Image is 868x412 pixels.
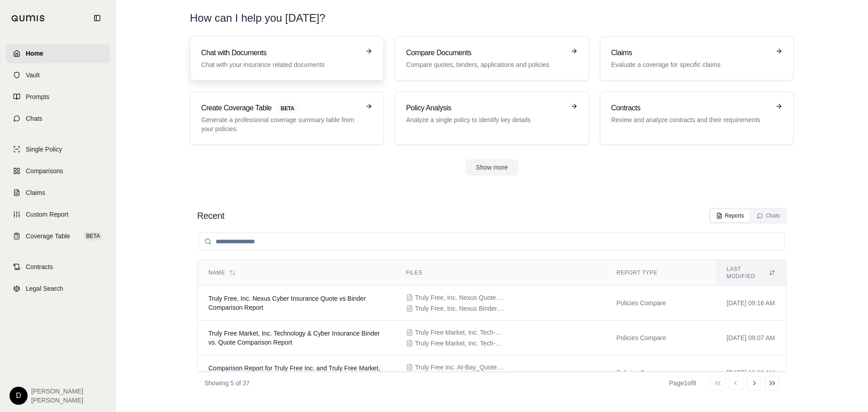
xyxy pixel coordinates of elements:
[406,47,565,58] h3: Compare Documents
[395,36,589,81] a: Compare DocumentsCompare quotes, binders, applications and policies
[208,269,384,276] div: Name
[600,36,794,81] a: ClaimsEvaluate a coverage for specific claims
[415,293,505,302] span: Truly Free, Inc. Nexus Quote.pdf
[26,49,43,58] span: Home
[716,286,786,321] td: [DATE] 09:16 AM
[757,212,780,219] div: Chats
[6,109,110,128] a: Chats
[716,212,744,219] div: Reports
[26,284,63,293] span: Legal Search
[201,115,360,133] p: Generate a professional coverage summary table from your policies.
[31,387,83,396] span: [PERSON_NAME]
[26,262,53,271] span: Contracts
[716,321,786,355] td: [DATE] 09:07 AM
[415,328,505,337] span: Truly Free Market, Inc. Tech-Cyber Quote.pdf
[751,209,785,222] button: Chats
[415,304,505,313] span: Truly Free, Inc. Nexus Binder.pdf
[190,11,794,25] h1: How can I help you [DATE]?
[415,339,505,348] span: Truly Free Market, Inc. Tech-Cyber Binder.pdf
[406,60,565,69] p: Compare quotes, binders, applications and policies
[6,204,110,224] a: Custom Report
[208,365,380,381] span: Comparison Report for Truly Free Inc. and Truly Free Market, Inc. Cyber Insurance Quotes
[190,91,384,145] a: Create Coverage TableBETAGenerate a professional coverage summary table from your policies.
[726,265,775,280] div: Last modified
[6,43,110,63] a: Home
[406,103,565,114] h3: Policy Analysis
[201,103,360,114] h3: Create Coverage Table
[606,260,716,286] th: Report Type
[9,387,28,405] div: D
[190,36,384,81] a: Chat with DocumentsChat with your insurance related documents
[90,11,104,25] button: Collapse sidebar
[275,104,300,114] span: BETA
[26,92,49,101] span: Prompts
[208,295,366,311] span: Truly Free, Inc. Nexus Cyber Insurance Quote vs Binder Comparison Report
[711,209,750,222] button: Reports
[6,87,110,107] a: Prompts
[26,210,68,219] span: Custom Report
[611,47,770,58] h3: Claims
[6,65,110,85] a: Vault
[204,379,250,388] p: Showing 5 of 37
[31,396,83,405] span: [PERSON_NAME]
[26,145,62,154] span: Single Policy
[669,379,696,388] div: Page 1 of 8
[6,139,110,159] a: Single Policy
[197,209,224,222] h2: Recent
[6,257,110,277] a: Contracts
[26,71,40,80] span: Vault
[716,355,786,390] td: [DATE] 10:39 AM
[6,161,110,181] a: Comparisons
[600,91,794,145] a: ContractsReview and analyze contracts and their requirements
[606,286,716,321] td: Policies Compare
[395,260,606,286] th: Files
[84,232,103,241] span: BETA
[6,279,110,298] a: Legal Search
[6,226,110,246] a: Coverage TableBETA
[611,60,770,69] p: Evaluate a coverage for specific claims
[201,60,360,69] p: Chat with your insurance related documents
[415,363,505,372] span: Truly Free Inc. At-Bay_Quote.pdf
[208,330,380,346] span: Truly Free Market, Inc. Technology & Cyber Insurance Binder vs. Quote Comparison Report
[26,188,45,197] span: Claims
[465,159,519,175] button: Show more
[26,166,63,175] span: Comparisons
[6,183,110,203] a: Claims
[406,115,565,124] p: Analyze a single policy to identify key details
[395,91,589,145] a: Policy AnalysisAnalyze a single policy to identify key details
[201,47,360,58] h3: Chat with Documents
[606,321,716,355] td: Policies Compare
[26,232,70,241] span: Coverage Table
[611,115,770,124] p: Review and analyze contracts and their requirements
[606,355,716,390] td: Policies Compare
[26,114,42,123] span: Chats
[611,103,770,114] h3: Contracts
[11,15,45,22] img: Qumis Logo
